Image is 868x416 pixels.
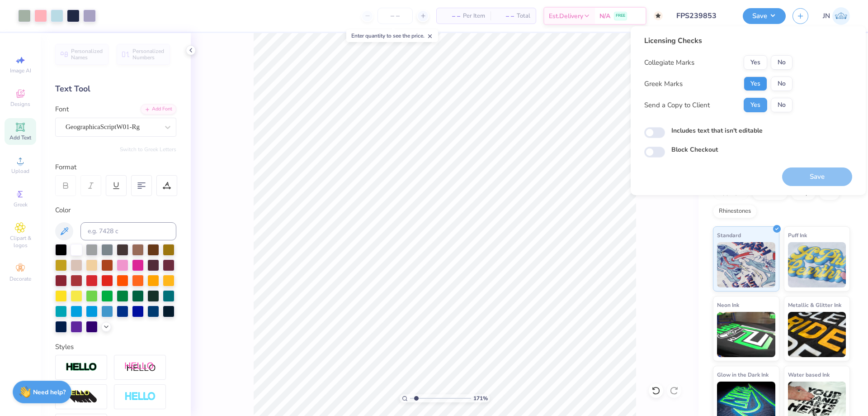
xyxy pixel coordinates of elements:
[717,300,739,310] span: Neon Ink
[771,77,793,91] button: No
[671,145,718,154] label: Block Checkout
[744,98,767,112] button: Yes
[10,67,31,74] span: Image AI
[517,11,530,21] span: Total
[11,167,29,175] span: Upload
[670,7,736,25] input: Untitled Design
[55,205,176,215] div: Color
[823,7,850,25] a: JN
[141,104,176,115] div: Add Font
[644,100,710,110] div: Send a Copy to Client
[644,57,694,68] div: Collegiate Marks
[671,126,763,135] label: Includes text that isn't editable
[124,362,156,373] img: Shadow
[717,230,741,240] span: Standard
[9,275,31,282] span: Decorate
[788,312,846,357] img: Metallic & Glitter Ink
[55,342,176,352] div: Styles
[71,48,103,61] span: Personalized Names
[442,11,460,21] span: – –
[132,48,165,61] span: Personalized Numbers
[744,55,767,70] button: Yes
[120,146,176,153] button: Switch to Greek Letters
[66,362,97,373] img: Stroke
[14,201,28,208] span: Greek
[616,13,625,19] span: FREE
[717,312,775,357] img: Neon Ink
[771,55,793,70] button: No
[713,205,757,218] div: Rhinestones
[644,79,683,89] div: Greek Marks
[9,134,31,141] span: Add Text
[496,11,514,21] span: – –
[788,242,846,287] img: Puff Ink
[66,390,97,404] img: 3d Illusion
[549,11,583,21] span: Est. Delivery
[463,11,485,21] span: Per Item
[124,392,156,402] img: Negative Space
[55,104,69,115] label: Font
[644,35,793,46] div: Licensing Checks
[788,300,841,310] span: Metallic & Glitter Ink
[5,234,36,249] span: Clipart & logos
[55,162,177,172] div: Format
[599,11,610,21] span: N/A
[33,388,66,397] strong: Need help?
[788,230,807,240] span: Puff Ink
[346,29,438,42] div: Enter quantity to see the price.
[744,77,767,91] button: Yes
[55,83,176,95] div: Text Tool
[788,370,830,379] span: Water based Ink
[80,222,176,240] input: e.g. 7428 c
[743,8,786,24] button: Save
[832,7,850,25] img: Jacky Noya
[771,98,793,112] button: No
[717,242,775,287] img: Standard
[10,100,30,108] span: Designs
[377,8,413,24] input: – –
[717,370,769,379] span: Glow in the Dark Ink
[823,11,830,21] span: JN
[473,394,488,402] span: 171 %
